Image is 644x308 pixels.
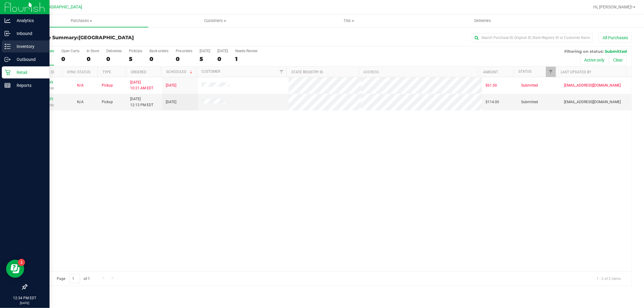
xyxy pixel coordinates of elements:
span: Tills [282,18,415,24]
p: Retail [11,69,47,76]
div: 5 [129,56,142,62]
a: Last Updated By [561,70,591,74]
a: Type [102,70,111,74]
span: [DATE] [166,83,176,88]
span: [EMAIL_ADDRESS][DOMAIN_NAME] [564,99,621,105]
button: Active only [580,55,608,65]
a: Ordered [131,70,146,74]
p: Reports [11,82,47,89]
inline-svg: Inbound [5,30,11,37]
p: Inbound [11,30,47,37]
div: [DATE] [200,49,210,53]
iframe: Resource center unread badge [18,259,25,266]
inline-svg: Outbound [5,56,11,62]
input: Search Purchase ID, Original ID, State Registry ID or Customer Name... [472,33,593,42]
span: Submitted [521,99,538,105]
span: Pickup [102,99,113,105]
a: Scheduled [166,70,194,74]
p: Analytics [11,17,47,24]
span: Submitted [605,49,627,54]
span: Pickup [102,83,113,88]
span: Customers [149,18,282,24]
p: Inventory [11,43,47,50]
div: Deliveries [106,49,122,53]
span: [GEOGRAPHIC_DATA] [41,5,82,10]
div: 1 [235,56,258,62]
h3: Purchase Summary: [27,35,228,40]
span: Filtering on status: [564,49,604,54]
p: Outbound [11,56,47,63]
span: [DATE] [166,99,176,105]
div: Needs Review [235,49,258,53]
a: Customers [148,14,282,27]
div: 0 [149,56,168,62]
button: N/A [77,83,84,88]
div: In Store [87,49,99,53]
div: 0 [87,56,99,62]
a: Purchases [14,14,148,27]
div: 0 [61,56,79,62]
a: Amount [483,70,498,74]
th: Address [358,67,478,77]
span: Purchases [14,18,148,24]
p: [DATE] [3,301,47,305]
div: Open Carts [61,49,79,53]
input: 1 [69,274,80,283]
div: 0 [217,56,228,62]
span: $61.00 [486,83,497,88]
p: 12:34 PM EDT [3,295,47,301]
span: $114.00 [486,99,499,105]
span: Page of 1 [52,274,95,283]
div: Back-orders [149,49,168,53]
span: [GEOGRAPHIC_DATA] [78,35,134,40]
inline-svg: Reports [5,82,11,88]
a: Customer [201,69,220,74]
span: Deliveries [466,18,499,24]
button: N/A [77,99,84,105]
inline-svg: Retail [5,69,11,75]
div: PickUps [129,49,142,53]
a: Filter [276,67,286,77]
div: Pre-orders [176,49,192,53]
a: Status [518,69,531,74]
a: State Registry ID [291,70,323,74]
a: 11854099 [36,80,53,84]
div: 5 [200,56,210,62]
a: 11855695 [36,97,53,101]
span: Not Applicable [77,83,84,87]
inline-svg: Inventory [5,43,11,49]
a: Tills [282,14,416,27]
div: 0 [106,56,122,62]
span: Hi, [PERSON_NAME]! [593,5,633,9]
span: 1 - 2 of 2 items [592,274,626,283]
iframe: Resource center [6,260,24,278]
span: Not Applicable [77,100,84,104]
span: [DATE] 10:21 AM EDT [130,80,153,91]
span: Submitted [521,83,538,88]
inline-svg: Analytics [5,17,11,24]
a: Sync Status [67,70,90,74]
a: Deliveries [416,14,549,27]
div: [DATE] [217,49,228,53]
button: Clear [609,55,627,65]
button: All Purchases [599,33,632,43]
div: 0 [176,56,192,62]
a: Filter [546,67,556,77]
span: [EMAIL_ADDRESS][DOMAIN_NAME] [564,83,621,88]
span: [DATE] 12:13 PM EDT [130,96,153,108]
